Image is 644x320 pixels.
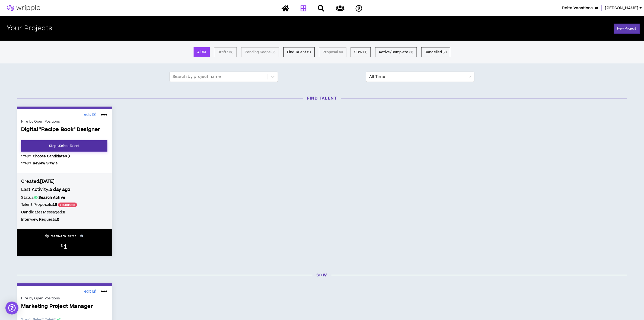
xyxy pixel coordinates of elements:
[369,72,471,82] span: All Time
[21,296,107,301] div: Hire by Open Positions
[57,217,59,222] b: 0
[21,119,107,124] div: Hire by Open Positions
[13,272,631,278] h3: SOW
[21,202,107,208] h5: Talent Proposals:
[202,50,206,55] small: ( 5 )
[307,50,311,55] small: ( 1 )
[21,217,107,223] h5: Interview Requests:
[214,47,237,57] button: Drafts (0)
[21,161,107,166] p: Step 3 .
[283,47,315,57] button: Find Talent (1)
[241,47,279,57] button: Pending Scope (0)
[409,50,413,55] small: ( 1 )
[443,50,447,55] small: ( 2 )
[229,50,233,55] small: ( 0 )
[21,178,107,184] h4: Created:
[7,25,52,33] h2: Your Projects
[562,5,593,11] span: Delta Vacations
[33,154,67,159] b: Choose Candidates
[421,47,451,57] button: Cancelled (2)
[39,195,65,200] b: Search Active
[83,111,98,119] a: edit
[83,287,98,296] a: edit
[61,244,63,248] sup: $
[562,5,598,11] button: Delta Vacations
[21,140,107,152] a: Step1.Select Talent
[33,161,55,166] b: Review SOW
[21,187,107,193] h4: Last Activity:
[375,47,417,57] button: Active/Complete (1)
[63,210,65,215] b: 0
[339,50,343,55] small: ( 0 )
[21,195,107,201] h5: Status:
[45,234,49,238] img: Wripple
[21,209,107,215] h5: Candidates Messaged:
[64,242,68,252] span: 1
[53,202,57,207] b: 16
[351,47,371,57] button: SOW (1)
[58,203,77,207] span: 17 Updated
[40,178,55,184] b: [DATE]
[605,5,639,11] span: [PERSON_NAME]
[13,95,631,101] h3: Find Talent
[84,112,91,118] span: edit
[84,289,91,295] span: edit
[614,24,640,34] a: New Project
[21,303,107,310] span: Marketing Project Manager
[21,154,107,159] p: Step 2 .
[50,235,77,238] p: ESTIMATED PRICE
[194,47,210,57] button: All (5)
[319,47,346,57] button: Proposal (0)
[272,50,276,55] small: ( 0 )
[364,50,367,55] small: ( 1 )
[5,302,18,315] div: Open Intercom Messenger
[21,127,107,133] span: Digital "Recipe Book" Designer
[49,187,70,193] b: a day ago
